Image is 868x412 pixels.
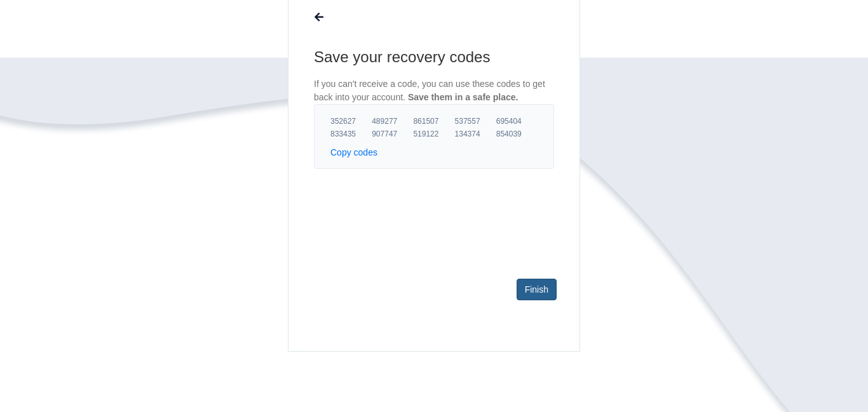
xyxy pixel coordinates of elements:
[330,146,377,159] button: Copy codes
[496,116,538,126] span: 695404
[314,77,554,104] p: If you can't receive a code, you can use these codes to get back into your account.
[413,129,454,139] span: 519122
[330,129,372,139] span: 833435
[372,129,413,139] span: 907747
[517,279,557,300] a: Finish
[455,116,496,126] span: 537557
[330,116,372,126] span: 352627
[455,129,496,139] span: 134374
[496,129,538,139] span: 854039
[413,116,454,126] span: 861507
[408,92,519,102] span: Save them in a safe place.
[314,47,554,67] h1: Save your recovery codes
[372,116,413,126] span: 489277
